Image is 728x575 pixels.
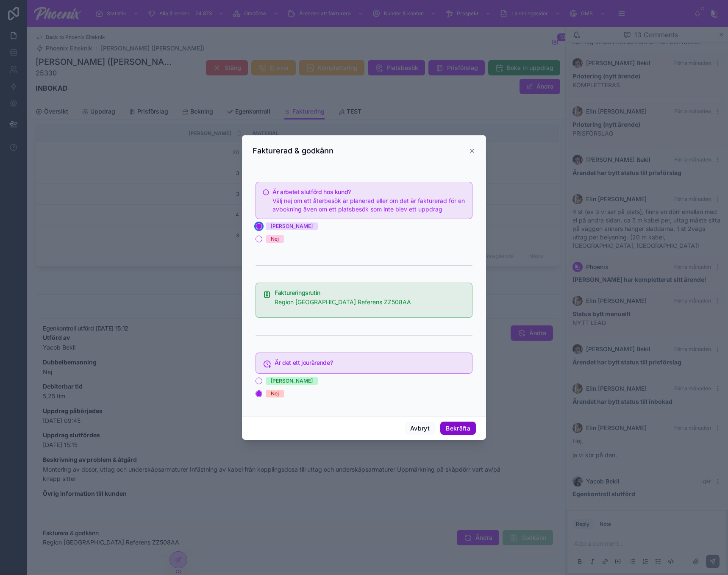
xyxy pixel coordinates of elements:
div: [PERSON_NAME] [271,222,313,230]
h5: Är arbetet slutförd hos kund? [272,189,465,195]
h3: Fakturerad & godkänn [253,146,333,156]
button: Bekräfta [440,422,476,435]
span: Välj nej om ett återbesök är planerad eller om det är fakturerad för en avbokning även om ett pla... [272,197,465,213]
button: Avbryt [405,422,435,435]
h5: Faktureringsrutin [275,290,465,296]
p: Region [GEOGRAPHIC_DATA] Referens ZZ508AA [275,297,465,307]
div: Nej [271,390,279,397]
div: Region Stockholm Referens ZZ508AA [275,297,465,307]
div: Välj nej om ett återbesök är planerad eller om det är fakturerad för en avbokning även om ett pla... [272,197,465,214]
div: Nej [271,235,279,243]
h5: Är det ett jourärende? [275,360,465,366]
div: [PERSON_NAME] [271,377,313,385]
